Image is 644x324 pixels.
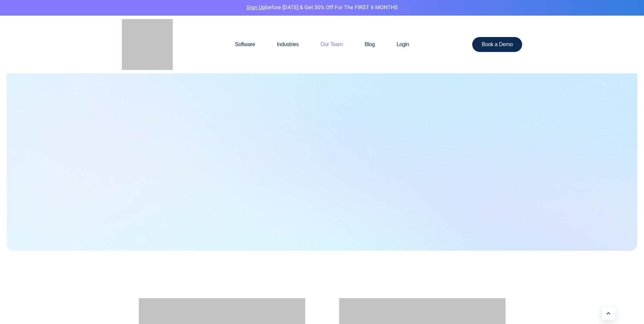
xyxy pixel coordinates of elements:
[224,28,266,61] a: Software
[310,28,354,61] a: Our Team
[386,28,420,61] a: Login
[5,3,639,12] p: before [DATE] & Get 50% Off for the FIRST 6 MONTHS
[472,37,522,52] a: Book a Demo
[266,28,310,61] a: Industries
[602,307,615,320] a: Learn More
[482,42,513,47] span: Book a Demo
[354,28,386,61] a: Blog
[246,3,265,12] a: Sign Up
